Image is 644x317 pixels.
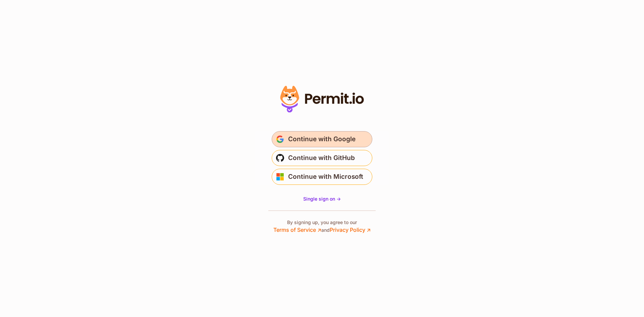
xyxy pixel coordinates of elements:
button: Continue with Microsoft [272,169,372,185]
button: Continue with Google [272,131,372,147]
p: By signing up, you agree to our and [273,219,371,234]
span: Single sign on -> [303,196,341,202]
span: Continue with Google [288,134,356,145]
a: Single sign on -> [303,196,341,202]
a: Terms of Service ↗ [273,226,321,233]
span: Continue with GitHub [288,153,355,163]
span: Continue with Microsoft [288,171,363,182]
a: Privacy Policy ↗ [330,226,371,233]
button: Continue with GitHub [272,150,372,166]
